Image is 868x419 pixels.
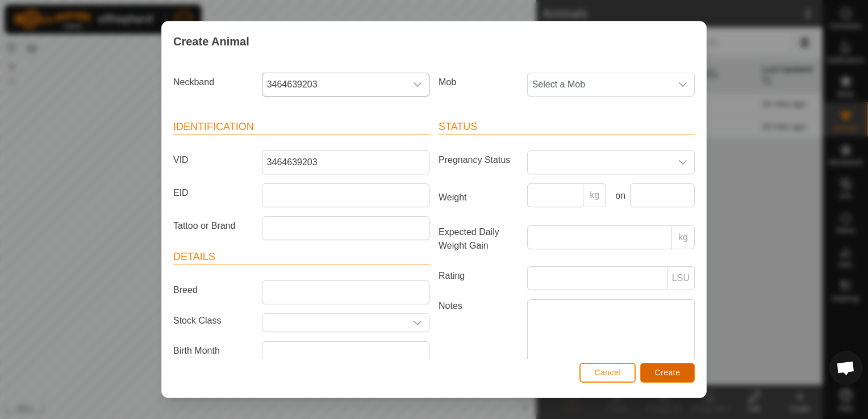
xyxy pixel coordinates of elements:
p-inputgroup-addon: kg [672,225,695,249]
button: Cancel [579,363,636,383]
label: Neckband [169,73,257,92]
label: Mob [434,73,523,92]
span: Create Animal [173,33,249,50]
label: Notes [434,299,523,363]
label: Weight [434,183,523,212]
label: on [611,189,625,203]
header: Status [439,119,695,135]
header: Identification [173,119,429,135]
header: Details [173,249,429,265]
span: Create [655,368,681,377]
div: dropdown trigger [671,73,694,96]
label: Birth Month [169,341,257,361]
p-inputgroup-addon: LSU [667,266,695,290]
button: Create [640,363,695,383]
label: Rating [434,266,523,286]
span: 3464639203 [262,73,406,96]
div: Open chat [829,351,863,385]
label: VID [169,150,257,170]
label: Pregnancy Status [434,150,523,170]
label: Tattoo or Brand [169,216,257,236]
label: Breed [169,280,257,300]
label: Stock Class [169,313,257,328]
span: Cancel [594,368,621,377]
div: dropdown trigger [406,314,429,332]
span: Select a Mob [528,73,671,96]
div: dropdown trigger [671,151,694,174]
label: EID [169,183,257,203]
p-inputgroup-addon: kg [583,183,606,207]
div: dropdown trigger [406,73,429,96]
label: Expected Daily Weight Gain [434,225,523,253]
